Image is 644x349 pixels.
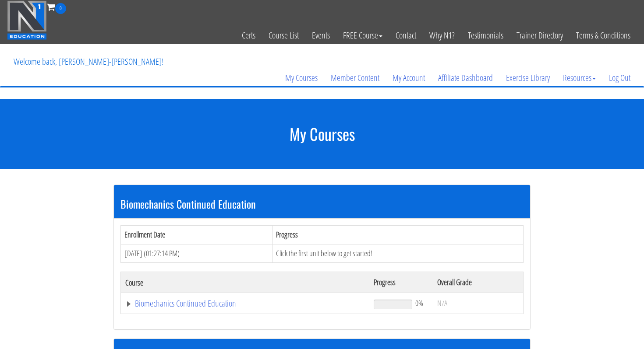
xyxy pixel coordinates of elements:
a: Log Out [602,57,637,99]
h3: Biomechanics Continued Education [120,198,524,209]
a: Trainer Directory [510,14,570,57]
a: Certs [235,14,262,57]
th: Overall Grade [433,272,523,293]
a: Events [305,14,336,57]
a: Why N1? [423,14,461,57]
a: Resources [556,57,602,99]
a: My Courses [279,57,324,99]
a: Exercise Library [499,57,556,99]
a: FREE Course [336,14,389,57]
a: Terms & Conditions [570,14,637,57]
th: Course [121,272,369,293]
a: Contact [389,14,423,57]
img: n1-education [7,0,47,40]
span: 0% [415,298,423,308]
td: [DATE] (01:27:14 PM) [121,244,272,263]
a: Course List [262,14,305,57]
td: Click the first unit below to get started! [272,244,523,263]
td: N/A [433,293,523,314]
a: Member Content [324,57,386,99]
a: Testimonials [461,14,510,57]
a: Biomechanics Continued Education [125,299,365,308]
th: Enrollment Date [121,225,272,244]
th: Progress [369,272,433,293]
a: My Account [386,57,432,99]
a: Affiliate Dashboard [432,57,499,99]
span: 0 [55,3,66,14]
th: Progress [272,225,523,244]
p: Welcome back, [PERSON_NAME]-[PERSON_NAME]! [7,44,170,79]
a: 0 [47,1,66,13]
